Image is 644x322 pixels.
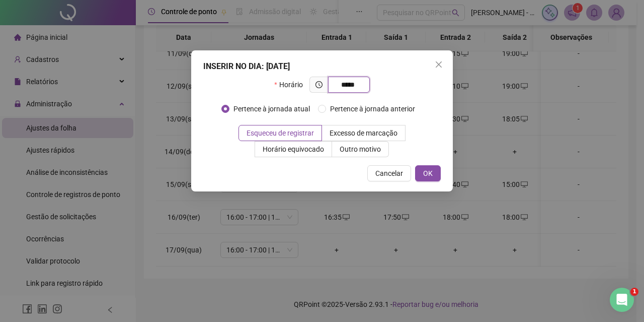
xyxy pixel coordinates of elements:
[330,129,397,137] span: Excesso de marcação
[229,103,314,114] span: Pertence à jornada atual
[274,77,309,93] label: Horário
[367,165,411,181] button: Cancelar
[435,60,443,69] span: close
[263,145,324,153] span: Horário equivocado
[203,60,441,73] div: INSERIR NO DIA : [DATE]
[326,103,419,114] span: Pertence à jornada anterior
[415,165,441,181] button: OK
[340,145,381,153] span: Outro motivo
[630,288,638,296] span: 1
[375,168,403,179] span: Cancelar
[315,81,323,88] span: clock-circle
[431,56,447,73] button: Close
[423,168,433,179] span: OK
[247,129,314,137] span: Esqueceu de registrar
[610,288,634,312] iframe: Intercom live chat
